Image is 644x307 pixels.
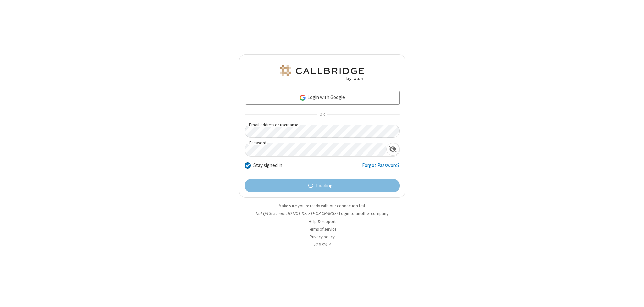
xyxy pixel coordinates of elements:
a: Help & support [309,219,336,224]
a: Make sure you're ready with our connection test [279,203,365,209]
a: Privacy policy [310,234,335,240]
input: Password [245,143,386,156]
span: Loading... [316,182,336,190]
a: Login with Google [245,91,400,104]
img: google-icon.png [299,94,306,101]
a: Forgot Password? [362,162,400,174]
a: Terms of service [308,226,336,232]
label: Stay signed in [253,162,282,169]
div: Show password [386,143,399,156]
input: Email address or username [245,125,400,138]
button: Login to another company [339,210,388,217]
button: Loading... [245,179,400,192]
li: v2.6.351.4 [239,241,405,248]
li: Not QA Selenium DO NOT DELETE OR CHANGE? [239,210,405,217]
span: OR [317,110,327,119]
img: QA Selenium DO NOT DELETE OR CHANGE [278,65,366,81]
